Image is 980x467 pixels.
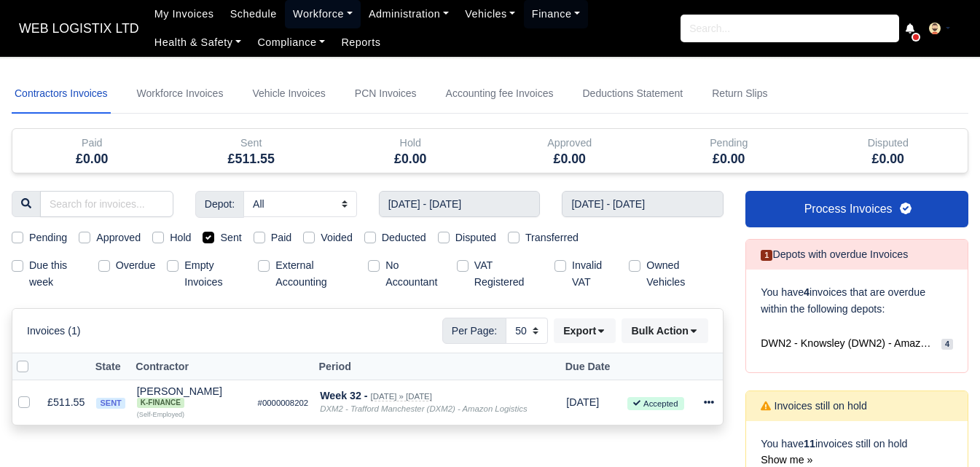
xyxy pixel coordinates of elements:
button: Export [554,318,616,343]
div: Disputed [820,135,957,152]
strong: 4 [804,286,810,298]
label: Transferred [525,229,579,246]
span: 9 hours from now [566,396,599,408]
span: Depot: [195,191,244,217]
div: Pending [660,135,798,152]
label: Owned Vehicles [646,257,712,291]
h5: £0.00 [660,152,798,167]
small: Accepted [627,397,683,410]
h5: £0.00 [23,152,161,167]
div: Sent [172,129,332,173]
a: Compliance [249,28,333,57]
span: 4 [941,339,953,350]
a: Workforce Invoices [134,74,227,114]
p: You have invoices that are overdue within the following depots: [761,284,953,318]
label: Deducted [382,229,426,246]
div: Approved [501,135,639,152]
strong: Week 32 - [320,390,367,401]
div: Sent [183,135,321,152]
label: Pending [29,229,67,246]
a: Return Slips [709,74,770,114]
div: Hold [331,129,490,173]
a: Health & Safety [146,28,250,57]
h5: £0.00 [342,152,479,167]
a: Accounting fee Invoices [443,74,557,114]
input: End week... [562,191,724,217]
th: Contractor [131,353,252,380]
div: Paid [12,129,172,173]
a: WEB LOGISTIX LTD [12,15,146,43]
span: 1 [761,250,772,261]
label: Sent [220,229,241,246]
a: PCN Invoices [352,74,420,114]
label: Voided [321,229,353,246]
i: DXM2 - Trafford Manchester (DXM2) - Amazon Logistics [320,404,527,413]
label: Disputed [455,229,496,246]
a: Contractors Invoices [12,74,111,114]
th: State [90,353,130,380]
a: DWN2 - Knowsley (DWN2) - Amazon Logistics (L34 7XL) 4 [761,329,953,358]
strong: 11 [804,438,815,450]
a: Deductions Statement [579,74,686,114]
small: (Self-Employed) [137,411,184,418]
a: Vehicle Invoices [249,74,328,114]
h5: £0.00 [820,152,957,167]
a: Process Invoices [745,191,968,227]
div: Paid [23,135,161,152]
span: DWN2 - Knowsley (DWN2) - Amazon Logistics (L34 7XL) [761,335,936,352]
label: Empty Invoices [184,257,246,291]
iframe: Chat Widget [907,397,980,467]
label: External Accounting [275,257,356,291]
label: Overdue [116,257,156,274]
label: Approved [96,229,141,246]
small: #0000008202 [258,399,309,407]
td: £511.55 [42,380,90,424]
h6: Invoices (1) [27,325,81,337]
small: [DATE] » [DATE] [371,392,432,401]
a: Show me » [761,454,812,466]
span: Per Page: [442,318,506,344]
label: VAT Registered [474,257,537,291]
input: Search... [681,15,899,42]
a: Reports [333,28,388,57]
h5: £511.55 [183,152,321,167]
th: Due Date [560,353,622,380]
div: Disputed [809,129,968,173]
input: Start week... [379,191,541,217]
h5: £0.00 [501,152,639,167]
span: K-Finance [137,398,184,408]
div: [PERSON_NAME] [137,386,246,408]
div: Pending [649,129,809,173]
div: Export [554,318,622,343]
label: Due this week [29,257,87,291]
label: Invalid VAT [572,257,617,291]
label: Hold [170,229,191,246]
div: [PERSON_NAME] K-Finance [137,386,246,408]
label: Paid [271,229,292,246]
th: Period [314,353,560,380]
div: Hold [342,135,479,152]
h6: Depots with overdue Invoices [761,248,908,261]
label: No Accountant [385,257,445,291]
input: Search for invoices... [40,191,173,217]
span: WEB LOGISTIX LTD [12,14,146,43]
span: sent [96,398,125,409]
h6: Invoices still on hold [761,400,867,412]
div: Approved [490,129,650,173]
button: Bulk Action [622,318,708,343]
